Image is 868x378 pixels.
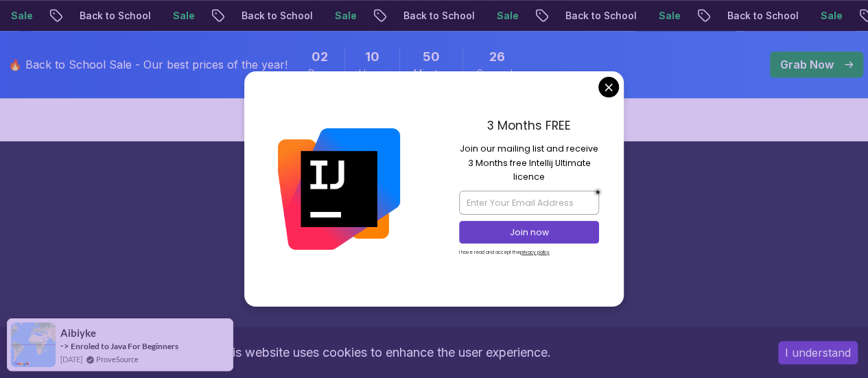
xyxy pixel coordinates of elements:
p: Back to School [716,9,810,23]
span: Minutes [414,67,449,80]
span: Seconds [477,67,517,80]
p: Sale [810,9,854,23]
p: Sale [162,9,206,23]
span: 50 Minutes [423,47,440,67]
p: Back to School [554,9,648,23]
a: Enroled to Java For Beginners [71,341,178,351]
p: Back to School [392,9,486,23]
span: 10 Hours [365,47,379,67]
p: Sale [486,9,530,23]
p: Sale [324,9,368,23]
span: Hours [359,67,386,80]
span: Aibiyke [60,327,96,339]
p: Sale [648,9,692,23]
span: 26 Seconds [489,47,505,67]
div: This website uses cookies to enhance the user experience. [10,338,758,368]
p: Back to School [231,9,324,23]
a: ProveSource [96,353,139,365]
h2: Benefits of joining Amigoscode [7,273,861,300]
span: [DATE] [60,353,82,365]
p: 🔥 Back to School Sale - Our best prices of the year! [8,56,288,73]
button: Accept cookies [778,341,858,364]
p: Back to School [69,9,162,23]
span: Days [308,67,331,80]
img: provesource social proof notification image [11,322,56,367]
span: 2 Days [312,47,328,67]
p: We help you at every step of your learning and career journey. From beginner to getting hired to ... [127,322,742,361]
span: -> [60,340,69,351]
p: Grab Now [780,56,834,73]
